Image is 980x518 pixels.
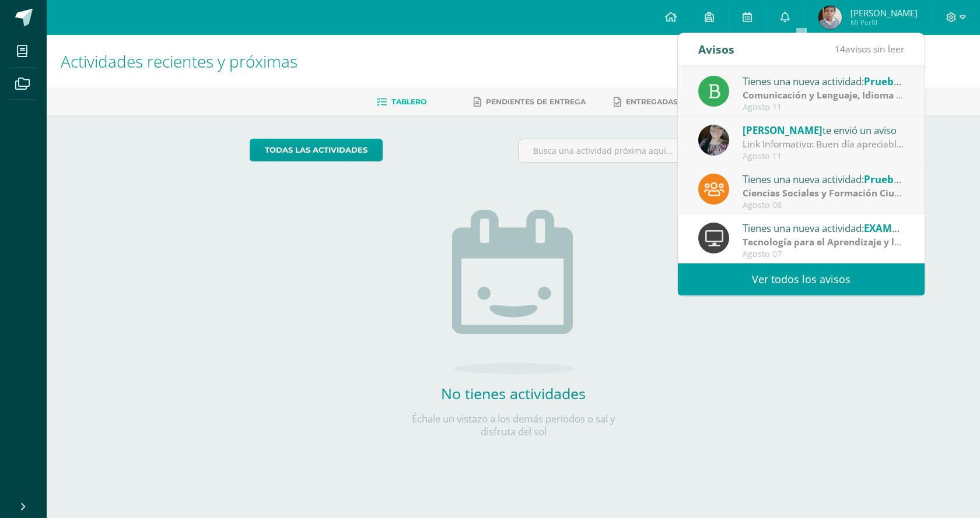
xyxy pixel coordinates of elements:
div: te envió un aviso [743,122,905,138]
div: Tienes una nueva actividad: [743,73,905,89]
a: Tablero [377,93,426,111]
span: Entregadas [626,97,678,106]
img: fa3ee579a16075afe409a863d26d9a77.png [818,6,842,29]
img: no_activities.png [452,210,575,374]
a: Entregadas [614,93,678,111]
p: Échale un vistazo a los demás períodos o sal y disfruta del sol [397,413,630,438]
span: Prueba de Logro [864,172,943,186]
span: Tablero [391,97,426,106]
span: Prueba de logro [864,75,941,88]
div: Avisos [698,33,734,65]
div: Agosto 11 [743,103,905,112]
strong: Comunicación y Lenguaje, Idioma Español [743,89,932,101]
div: Agosto 11 [743,151,905,161]
div: | Prueba de Logro [743,89,905,102]
div: | Prueba de Logro [743,186,905,200]
a: todas las Actividades [250,139,383,161]
div: Tienes una nueva actividad: [743,171,905,186]
span: Mi Perfil [850,17,918,27]
span: [PERSON_NAME] [850,7,918,19]
div: Agosto 08 [743,200,905,210]
span: avisos sin leer [835,43,904,55]
span: Actividades recientes y próximas [61,50,297,72]
span: 14 [835,43,845,55]
h2: No tienes actividades [397,383,630,403]
a: Ver todos los avisos [678,263,925,295]
a: Pendientes de entrega [474,93,586,111]
img: 8322e32a4062cfa8b237c59eedf4f548.png [698,125,729,156]
div: | Prueba de Logro [743,235,905,249]
div: Agosto 07 [743,249,905,259]
div: Tienes una nueva actividad: [743,220,905,235]
span: EXAMEN DE UNIDAD [864,221,963,235]
span: Pendientes de entrega [486,97,586,106]
span: [PERSON_NAME] [743,124,822,137]
input: Busca una actividad próxima aquí... [519,139,777,162]
div: Link Informativo: Buen día apreciables estudiantes, es un gusto dirigirme a ustedes en este inici... [743,138,905,151]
